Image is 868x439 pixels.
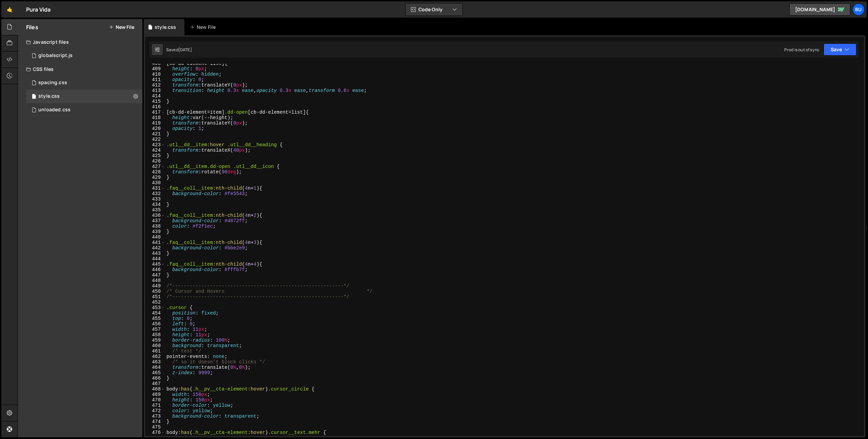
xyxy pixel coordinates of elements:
div: 417 [145,110,165,115]
div: 450 [145,289,165,294]
div: globalscript.js [38,53,73,59]
div: 476 [145,430,165,435]
div: 426 [145,158,165,164]
div: 428 [145,169,165,175]
div: 465 [145,370,165,376]
div: style.css [38,93,60,99]
div: 472 [145,408,165,414]
div: 445 [145,262,165,267]
div: 441 [145,240,165,245]
div: 410 [145,72,165,77]
div: 451 [145,294,165,300]
button: Code Only [406,3,462,16]
div: 454 [145,310,165,316]
div: 439 [145,229,165,234]
div: 467 [145,381,165,386]
div: 447 [145,272,165,278]
div: 473 [145,414,165,419]
div: 434 [145,202,165,207]
div: 458 [145,332,165,338]
div: 416 [145,104,165,110]
div: 440 [145,234,165,240]
div: 466 [145,376,165,381]
div: 444 [145,256,165,262]
div: New File [190,24,218,31]
div: 448 [145,278,165,283]
div: 464 [145,365,165,370]
div: 425 [145,153,165,158]
h2: Files [26,23,38,31]
div: Javascript files [18,35,142,49]
div: 16149/43397.js [26,49,142,62]
div: 429 [145,175,165,180]
button: Save [824,43,856,56]
div: 470 [145,397,165,403]
div: 431 [145,186,165,191]
div: 475 [145,424,165,430]
div: CSS files [18,62,142,76]
div: 460 [145,343,165,348]
div: style.css [155,24,176,31]
div: 453 [145,305,165,310]
div: 409 [145,66,165,72]
div: 418 [145,115,165,120]
div: 443 [145,251,165,256]
div: 471 [145,403,165,408]
div: 16149/43400.css [26,76,142,90]
div: 420 [145,126,165,131]
div: 461 [145,348,165,354]
div: 430 [145,180,165,186]
div: 435 [145,207,165,213]
div: 421 [145,131,165,137]
div: 432 [145,191,165,196]
div: 452 [145,300,165,305]
div: 455 [145,316,165,321]
div: 474 [145,419,165,424]
button: New File [109,24,134,30]
div: spacing.css [38,80,67,86]
div: 414 [145,93,165,99]
div: Saved [166,47,192,53]
div: 437 [145,218,165,224]
div: 457 [145,327,165,332]
a: 🤙 [1,1,18,18]
div: 436 [145,213,165,218]
div: 424 [145,148,165,153]
div: 462 [145,354,165,359]
a: [DOMAIN_NAME] [789,3,850,16]
div: 459 [145,338,165,343]
div: 433 [145,196,165,202]
div: 415 [145,99,165,104]
div: 446 [145,267,165,272]
div: 463 [145,359,165,365]
div: Pura Vida [26,5,51,14]
div: 412 [145,82,165,88]
div: 469 [145,392,165,397]
a: Bu [852,3,865,16]
div: 413 [145,88,165,93]
div: 438 [145,224,165,229]
div: 16149/43398.css [26,90,142,103]
div: [DATE] [178,47,192,53]
div: 442 [145,245,165,251]
div: 411 [145,77,165,82]
div: 468 [145,386,165,392]
div: 427 [145,164,165,169]
div: 456 [145,321,165,327]
div: 419 [145,120,165,126]
div: Prod is out of sync [784,47,820,53]
div: unloaded.css [38,107,71,113]
div: 423 [145,142,165,148]
div: 449 [145,283,165,289]
div: 422 [145,137,165,142]
div: 16149/43399.css [26,103,142,117]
